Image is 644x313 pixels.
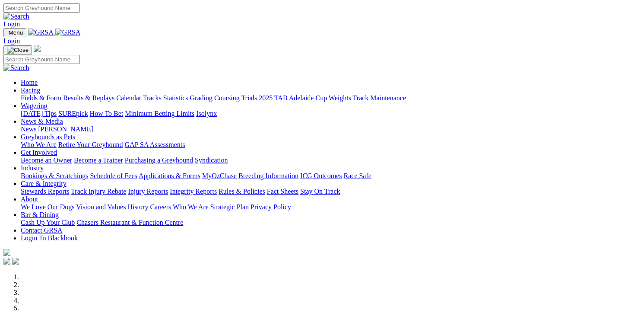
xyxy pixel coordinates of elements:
input: Search [3,3,80,13]
a: Grading [190,94,213,102]
a: Wagering [21,102,48,109]
a: Login [3,37,20,45]
a: Track Maintenance [353,94,406,102]
a: We Love Our Dogs [21,203,74,211]
a: Bar & Dining [21,211,59,218]
img: facebook.svg [3,258,10,265]
img: Search [3,64,29,72]
img: Search [3,13,29,20]
a: How To Bet [90,110,124,117]
div: About [21,203,641,211]
a: Greyhounds as Pets [21,133,75,141]
a: Become a Trainer [74,156,123,164]
a: [DATE] Tips [21,110,57,117]
a: Who We Are [21,141,57,148]
div: News & Media [21,125,641,133]
img: logo-grsa-white.png [3,249,10,256]
div: Bar & Dining [21,219,641,227]
a: Fields & Form [21,94,61,102]
a: Breeding Information [238,172,298,179]
a: Isolynx [196,110,217,117]
div: Get Involved [21,156,641,164]
a: Stay On Track [300,188,340,195]
a: About [21,195,38,203]
a: Statistics [163,94,188,102]
a: Trials [241,94,257,102]
a: News [21,125,36,133]
a: Login [3,20,20,28]
span: Menu [9,29,23,36]
a: Coursing [214,94,240,102]
a: 2025 TAB Adelaide Cup [259,94,327,102]
a: Minimum Betting Limits [125,110,194,117]
a: Careers [150,203,171,211]
a: ICG Outcomes [300,172,342,179]
a: Integrity Reports [170,188,217,195]
a: Chasers Restaurant & Function Centre [76,219,183,226]
img: GRSA [28,29,54,36]
button: Toggle navigation [3,45,32,55]
a: Industry [21,164,44,172]
img: Close [7,47,29,54]
div: Industry [21,172,641,180]
img: twitter.svg [12,258,19,265]
a: Racing [21,86,40,94]
a: Results & Replays [63,94,114,102]
div: Greyhounds as Pets [21,141,641,149]
a: Rules & Policies [219,188,265,195]
a: Stewards Reports [21,188,69,195]
a: MyOzChase [202,172,237,179]
a: Injury Reports [128,188,168,195]
a: Retire Your Greyhound [58,141,123,148]
a: Bookings & Scratchings [21,172,88,179]
a: Weights [329,94,351,102]
a: Tracks [143,94,162,102]
a: Become an Owner [21,156,72,164]
a: Applications & Forms [139,172,200,179]
a: Purchasing a Greyhound [125,156,193,164]
a: Who We Are [173,203,209,211]
a: Privacy Policy [251,203,291,211]
a: Care & Integrity [21,180,67,187]
a: Home [21,79,38,86]
a: [PERSON_NAME] [38,125,93,133]
div: Care & Integrity [21,188,641,195]
a: Cash Up Your Club [21,219,75,226]
a: Strategic Plan [210,203,249,211]
a: Calendar [116,94,141,102]
a: Login To Blackbook [21,234,78,242]
a: Vision and Values [76,203,126,211]
a: News & Media [21,118,63,125]
a: Fact Sheets [267,188,298,195]
img: logo-grsa-white.png [34,45,41,52]
a: Syndication [195,156,228,164]
a: Race Safe [343,172,371,179]
a: History [127,203,148,211]
a: SUREpick [58,110,88,117]
a: GAP SA Assessments [125,141,185,148]
button: Toggle navigation [3,28,26,37]
a: Get Involved [21,149,57,156]
a: Schedule of Fees [90,172,137,179]
div: Wagering [21,110,641,118]
a: Contact GRSA [21,227,62,234]
input: Search [3,55,80,64]
div: Racing [21,94,641,102]
img: GRSA [55,29,81,36]
a: Track Injury Rebate [71,188,126,195]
